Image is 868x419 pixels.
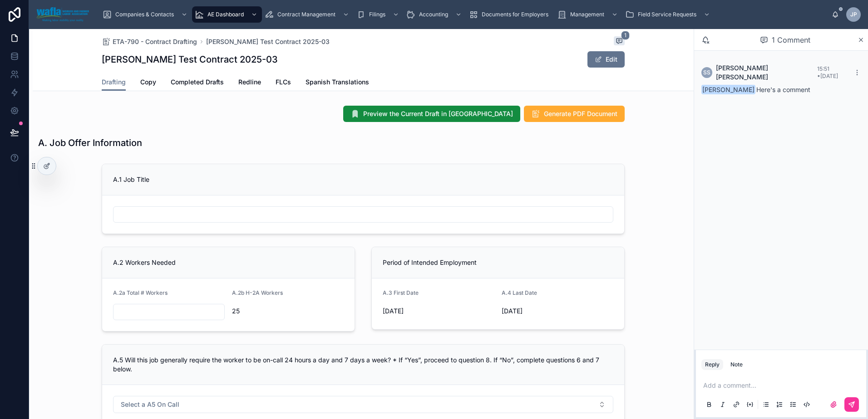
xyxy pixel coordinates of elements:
[102,78,126,87] span: Drafting
[419,11,448,18] span: Accounting
[277,11,335,18] span: Contract Management
[276,74,291,92] a: FLCs
[587,51,625,68] button: Edit
[701,359,723,370] button: Reply
[113,258,176,266] span: A.2 Workers Needed
[113,396,613,413] button: Select Button
[772,34,810,45] span: 1 Comment
[206,37,330,46] a: [PERSON_NAME] Test Contract 2025-03
[113,289,168,296] span: A.2a Total # Workers
[701,86,810,93] span: Here's a comment
[502,289,537,296] span: A.4 Last Date
[850,11,857,18] span: JP
[404,6,466,23] a: Accounting
[701,85,755,94] span: [PERSON_NAME]
[262,6,354,23] a: Contract Management
[121,400,179,409] span: Select a A5 On Call
[369,11,385,18] span: Filings
[730,361,743,368] div: Note
[100,6,192,23] a: Companies & Contacts
[703,69,710,76] span: SS
[36,7,89,22] img: App logo
[363,109,513,118] span: Preview the Current Draft in [GEOGRAPHIC_DATA]
[524,106,625,122] button: Generate PDF Document
[102,37,197,46] a: ETA-790 - Contract Drafting
[102,74,126,91] a: Drafting
[113,175,149,183] span: A.1 Job Title
[502,307,613,316] span: [DATE]
[115,11,174,18] span: Companies & Contacts
[238,74,261,92] a: Redline
[102,53,278,66] h1: [PERSON_NAME] Test Contract 2025-03
[570,11,604,18] span: Management
[544,109,617,118] span: Generate PDF Document
[192,6,262,23] a: AE Dashboard
[38,136,142,149] h1: A. Job Offer Information
[171,78,224,87] span: Completed Drafts
[140,78,156,87] span: Copy
[466,6,555,23] a: Documents for Employers
[383,307,494,316] span: [DATE]
[232,307,344,316] span: 25
[622,6,715,23] a: Field Service Requests
[343,106,520,122] button: Preview the Current Draft in [GEOGRAPHIC_DATA]
[238,78,261,87] span: Redline
[621,31,630,40] span: 1
[207,11,244,18] span: AE Dashboard
[232,289,283,296] span: A.2b H-2A Workers
[306,74,369,92] a: Spanish Translations
[113,37,197,46] span: ETA-790 - Contract Drafting
[171,74,224,92] a: Completed Drafts
[276,78,291,87] span: FLCs
[614,36,625,47] button: 1
[113,356,599,373] span: A.5 Will this job generally require the worker to be on-call 24 hours a day and 7 days a week? * ...
[555,6,622,23] a: Management
[817,65,838,79] span: 15:51 • [DATE]
[354,6,404,23] a: Filings
[96,5,832,24] div: scrollable content
[638,11,696,18] span: Field Service Requests
[727,359,746,370] button: Note
[383,258,477,266] span: Period of Intended Employment
[482,11,548,18] span: Documents for Employers
[383,289,419,296] span: A.3 First Date
[306,78,369,87] span: Spanish Translations
[716,63,817,82] span: [PERSON_NAME] [PERSON_NAME]
[140,74,156,92] a: Copy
